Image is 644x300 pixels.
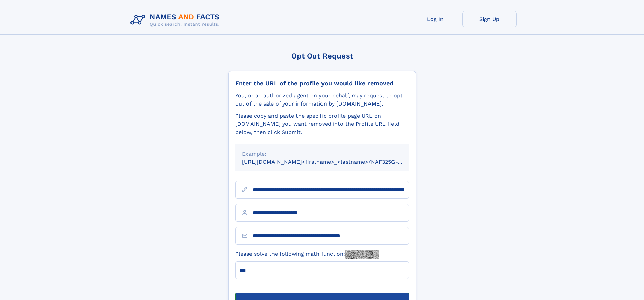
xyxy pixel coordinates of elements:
[235,79,409,87] div: Enter the URL of the profile you would like removed
[128,11,225,29] img: Logo Names and Facts
[408,11,462,27] a: Log In
[462,11,517,27] a: Sign Up
[235,112,409,136] div: Please copy and paste the specific profile page URL on [DOMAIN_NAME] you want removed into the Pr...
[242,150,402,158] div: Example:
[235,250,379,259] label: Please solve the following math function:
[235,92,409,108] div: You, or an authorized agent on your behalf, may request to opt-out of the sale of your informatio...
[242,159,422,165] small: [URL][DOMAIN_NAME]<firstname>_<lastname>/NAF325G-xxxxxxxx
[228,52,416,60] div: Opt Out Request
